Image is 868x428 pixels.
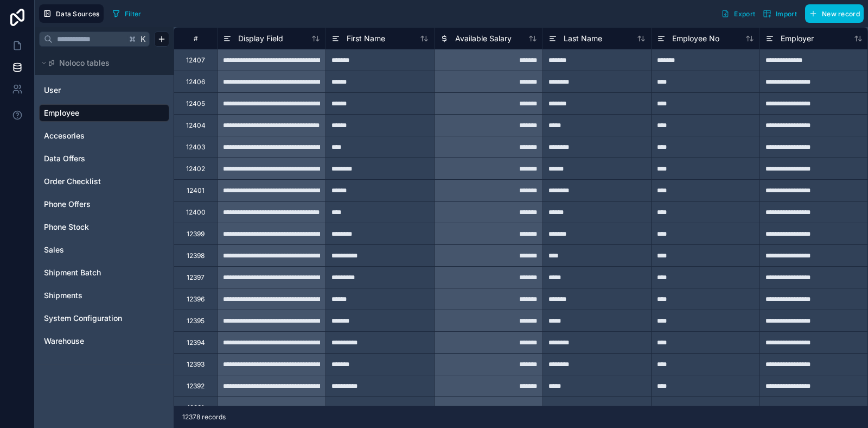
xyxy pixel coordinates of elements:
[187,317,205,325] div: 12395
[187,251,205,260] div: 12398
[39,196,169,213] div: Phone Offers
[186,143,205,152] div: 12403
[186,56,205,65] div: 12407
[347,33,385,44] span: First Name
[238,33,283,44] span: Display Field
[44,85,162,96] a: User
[776,10,797,18] span: Import
[822,10,860,18] span: New record
[39,332,169,350] div: Warehouse
[56,10,100,18] span: Data Sources
[187,404,204,412] div: 12391
[187,360,205,369] div: 12393
[187,230,205,238] div: 12399
[44,85,61,96] span: User
[125,10,142,18] span: Filter
[39,55,163,71] button: Noloco tables
[44,336,162,347] a: Warehouse
[44,108,79,118] span: Employee
[39,241,169,259] div: Sales
[44,313,162,324] a: System Configuration
[44,153,162,164] a: Data Offers
[187,382,205,391] div: 12392
[39,218,169,236] div: Phone Stock
[186,121,206,130] div: 12404
[759,4,801,23] button: Import
[186,78,205,86] div: 12406
[44,290,82,301] span: Shipments
[39,81,169,99] div: User
[44,267,162,278] a: Shipment Batch
[44,199,91,210] span: Phone Offers
[39,310,169,327] div: System Configuration
[186,165,205,173] div: 12402
[44,222,89,232] span: Phone Stock
[187,186,205,195] div: 12401
[44,267,101,278] span: Shipment Batch
[44,176,162,187] a: Order Checklist
[187,295,205,304] div: 12396
[186,99,205,108] div: 12405
[455,33,512,44] span: Available Salary
[39,264,169,281] div: Shipment Batch
[717,4,759,23] button: Export
[44,176,101,187] span: Order Checklist
[187,338,205,347] div: 12394
[44,290,162,301] a: Shipments
[44,130,162,141] a: Accesories
[139,35,147,43] span: K
[44,336,84,347] span: Warehouse
[44,108,162,118] a: Employee
[44,222,162,232] a: Phone Stock
[672,33,719,44] span: Employee No
[182,34,209,42] div: #
[44,130,85,141] span: Accesories
[801,4,864,23] a: New record
[44,199,162,210] a: Phone Offers
[108,5,145,22] button: Filter
[182,413,226,421] span: 12378 records
[44,244,162,255] a: Sales
[805,4,864,23] button: New record
[39,173,169,190] div: Order Checklist
[39,4,104,23] button: Data Sources
[564,33,602,44] span: Last Name
[39,287,169,304] div: Shipments
[39,127,169,144] div: Accesories
[44,244,64,255] span: Sales
[781,33,814,44] span: Employer
[59,58,110,68] span: Noloco tables
[39,104,169,122] div: Employee
[734,10,755,18] span: Export
[44,153,85,164] span: Data Offers
[39,150,169,167] div: Data Offers
[44,313,122,324] span: System Configuration
[186,208,206,217] div: 12400
[187,273,205,282] div: 12397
